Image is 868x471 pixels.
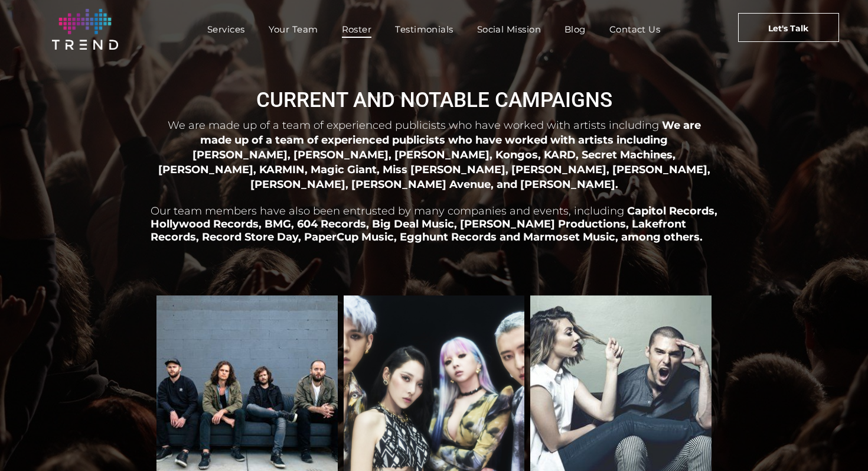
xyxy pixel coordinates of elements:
a: Let's Talk [738,13,839,42]
a: Contact Us [598,21,673,38]
a: Roster [330,21,384,38]
span: We are made up of a team of experienced publicists who have worked with artists including [168,119,659,132]
a: Blog [553,21,598,38]
span: Let's Talk [768,14,808,43]
a: Services [195,21,257,38]
a: Your Team [257,21,330,38]
a: Social Mission [465,21,553,38]
span: Our team members have also been entrusted by many companies and events, including [151,204,624,217]
span: We are made up of a team of experienced publicists who have worked with artists including [PERSON... [158,119,710,190]
a: Testimonials [383,21,465,38]
img: logo [52,9,118,50]
span: CURRENT AND NOTABLE CAMPAIGNS [256,88,612,112]
span: Capitol Records, Hollywood Records, BMG, 604 Records, Big Deal Music, [PERSON_NAME] Productions, ... [151,204,717,243]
